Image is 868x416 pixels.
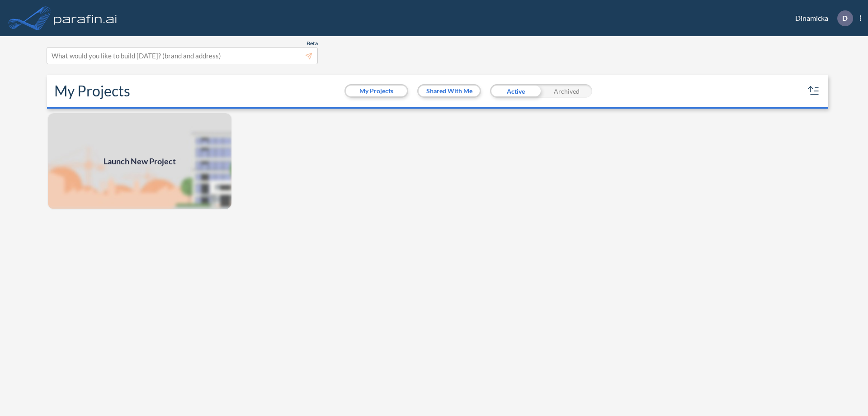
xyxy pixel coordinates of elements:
[842,14,848,22] p: D
[541,84,592,98] div: Archived
[807,84,821,98] button: sort
[346,86,407,96] button: My Projects
[52,9,119,27] img: logo
[490,84,541,98] div: Active
[782,10,861,26] div: Dinamicka
[104,155,176,167] span: Launch New Project
[47,112,232,210] img: add
[307,40,318,47] span: Beta
[54,82,130,100] h2: My Projects
[419,86,480,96] button: Shared With Me
[47,112,232,210] a: Launch New Project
